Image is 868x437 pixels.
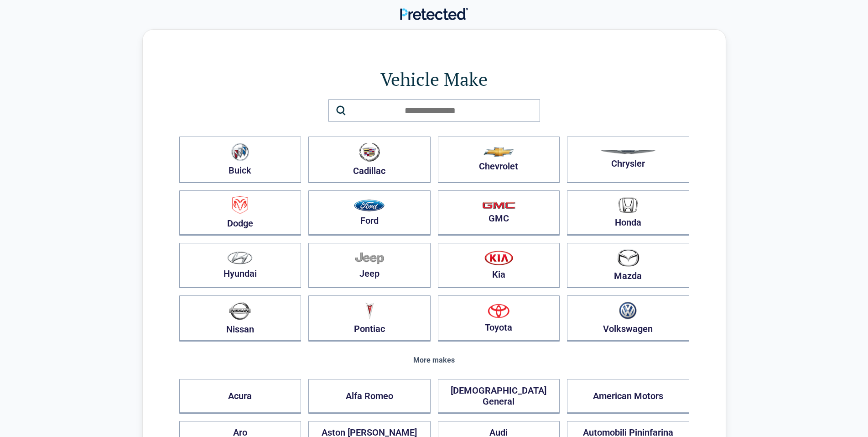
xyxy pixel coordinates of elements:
div: More makes [179,356,689,364]
button: Cadillac [308,137,431,183]
button: [DEMOGRAPHIC_DATA] General [438,379,560,414]
button: Acura [179,379,301,414]
button: Kia [438,243,560,288]
button: Mazda [567,243,689,288]
h1: Vehicle Make [179,66,689,92]
button: Buick [179,137,301,183]
button: Honda [567,190,689,236]
button: Dodge [179,190,301,236]
button: Alfa Romeo [308,379,431,414]
button: Toyota [438,295,560,342]
button: Volkswagen [567,295,689,342]
button: GMC [438,190,560,236]
button: Hyundai [179,243,301,288]
button: Ford [308,190,431,236]
button: Pontiac [308,295,431,342]
button: Chevrolet [438,137,560,183]
button: Nissan [179,295,301,342]
button: Jeep [308,243,431,288]
button: American Motors [567,379,689,414]
button: Chrysler [567,137,689,183]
